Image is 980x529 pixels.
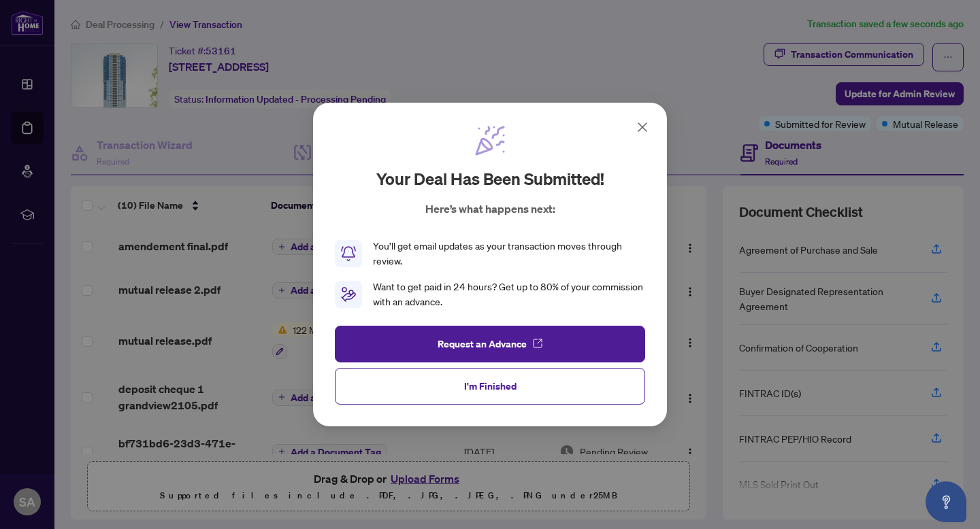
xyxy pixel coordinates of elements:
[373,239,645,269] div: You’ll get email updates as your transaction moves through review.
[464,375,517,397] span: I'm Finished
[376,168,604,190] h2: Your deal has been submitted!
[335,368,645,405] button: I'm Finished
[335,326,645,362] button: Request an Advance
[373,279,645,309] div: Want to get paid in 24 hours? Get up to 80% of your commission with an advance.
[425,201,555,217] p: Here’s what happens next:
[438,333,527,355] span: Request an Advance
[926,481,966,522] button: Open asap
